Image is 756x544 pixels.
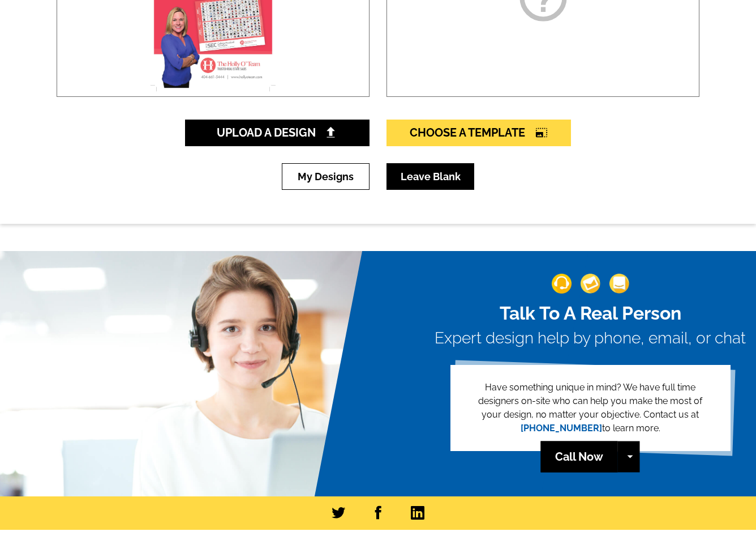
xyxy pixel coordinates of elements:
img: support-img-1.png [552,274,572,294]
a: My Designs [282,163,370,190]
iframe: LiveChat chat widget [530,280,756,544]
span: Choose A Template [410,126,548,139]
img: support-img-2.png [581,274,600,294]
a: [PHONE_NUMBER] [521,423,602,433]
a: Choose A Templatephoto_size_select_large [386,120,571,146]
a: Leave Blank [386,163,474,190]
h3: Expert design help by phone, email, or chat [435,329,746,348]
a: Upload A Design [185,120,370,146]
p: Have something unique in mind? We have full time designers on-site who can help you make the most... [469,381,712,435]
i: photo_size_select_large [535,127,548,138]
img: support-img-3_1.png [609,274,629,294]
h2: Talk To A Real Person [435,303,746,324]
span: Upload A Design [217,126,338,139]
